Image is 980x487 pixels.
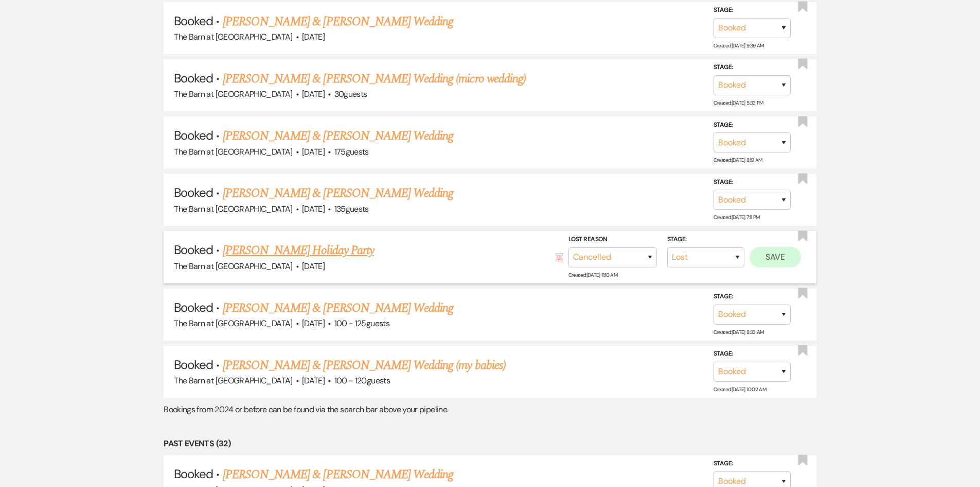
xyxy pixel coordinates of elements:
[174,13,213,29] span: Booked
[223,241,374,260] a: [PERSON_NAME] Holiday Party
[174,184,213,200] span: Booked
[714,42,764,49] span: Created: [DATE] 9:39 AM
[302,261,325,272] span: [DATE]
[223,299,453,317] a: [PERSON_NAME] & [PERSON_NAME] Wedding
[302,146,325,157] span: [DATE]
[174,70,213,86] span: Booked
[334,89,367,99] span: 30 guests
[223,70,526,88] a: [PERSON_NAME] & [PERSON_NAME] Wedding (micro wedding)
[334,375,390,386] span: 100 - 120 guests
[223,12,453,31] a: [PERSON_NAME] & [PERSON_NAME] Wedding
[223,356,506,375] a: [PERSON_NAME] & [PERSON_NAME] Wedding (my babies)
[174,89,292,99] span: The Barn at [GEOGRAPHIC_DATA]
[174,466,213,482] span: Booked
[714,177,791,188] label: Stage:
[174,357,213,373] span: Booked
[714,386,766,393] span: Created: [DATE] 10:02 AM
[334,204,369,214] span: 135 guests
[302,31,325,42] span: [DATE]
[714,157,762,163] span: Created: [DATE] 8:19 AM
[568,234,657,245] label: Lost Reason
[223,184,453,203] a: [PERSON_NAME] & [PERSON_NAME] Wedding
[334,146,369,157] span: 175 guests
[302,375,325,386] span: [DATE]
[174,204,292,214] span: The Barn at [GEOGRAPHIC_DATA]
[174,31,292,42] span: The Barn at [GEOGRAPHIC_DATA]
[714,458,791,469] label: Stage:
[164,403,816,416] p: Bookings from 2024 or before can be found via the search bar above your pipeline.
[174,299,213,315] span: Booked
[174,318,292,329] span: The Barn at [GEOGRAPHIC_DATA]
[714,5,791,16] label: Stage:
[223,465,453,484] a: [PERSON_NAME] & [PERSON_NAME] Wedding
[714,119,791,130] label: Stage:
[164,437,816,450] li: Past Events (32)
[174,127,213,143] span: Booked
[750,246,801,267] button: Save
[302,204,325,214] span: [DATE]
[223,127,453,145] a: [PERSON_NAME] & [PERSON_NAME] Wedding
[714,348,791,360] label: Stage:
[302,89,325,99] span: [DATE]
[302,318,325,329] span: [DATE]
[174,146,292,157] span: The Barn at [GEOGRAPHIC_DATA]
[667,234,744,245] label: Stage:
[174,261,292,272] span: The Barn at [GEOGRAPHIC_DATA]
[174,242,213,258] span: Booked
[714,329,764,335] span: Created: [DATE] 8:33 AM
[714,214,760,221] span: Created: [DATE] 7:11 PM
[174,375,292,386] span: The Barn at [GEOGRAPHIC_DATA]
[714,62,791,73] label: Stage:
[334,318,389,329] span: 100 - 125 guests
[568,271,617,278] span: Created: [DATE] 11:10 AM
[714,291,791,303] label: Stage:
[714,99,763,106] span: Created: [DATE] 5:33 PM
